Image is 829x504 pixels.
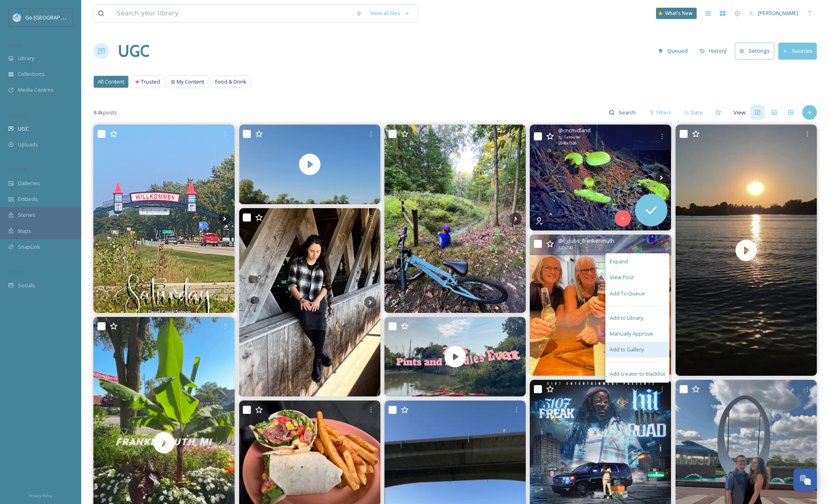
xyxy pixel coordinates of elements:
span: View Post [610,274,634,281]
span: Trusted [141,78,160,86]
a: What's New [656,8,697,19]
img: Hiking, biking and foraging with my oldest boy. Found some Honey Fungus and Gem Studded aka BOOB ... [384,125,526,313]
span: SnapLink [18,243,40,251]
img: Despite the heat and dry weather, fungi are still making an appearance at CNC. Check out these gl... [530,125,671,230]
span: Date [691,109,703,116]
span: Library [18,54,34,62]
span: Collections [18,70,45,78]
img: thumbnail [676,125,817,376]
img: GoGreatLogo_MISkies_RegionalTrails%20%281%29.png [13,13,21,22]
span: Food & Drink [215,78,246,86]
a: View all files [366,5,414,21]
button: Open Chat [793,468,817,492]
span: Add To Queue [610,290,645,297]
span: @ cncmidland [558,127,591,134]
span: Carousel [564,134,581,140]
span: Galleries [18,179,40,187]
a: [PERSON_NAME] [745,5,802,21]
button: Sources [778,43,817,59]
span: Privacy Policy [29,493,52,498]
span: Add to Library [610,314,643,322]
button: Queued [654,43,692,59]
img: Weekend Vibes! #Frankenmuth #TDubs #FoodieFavorites #EatDrinkEnjoy [530,235,671,376]
span: 8.4k posts [93,109,117,116]
span: COLLECT [8,112,26,118]
span: 720 x 720 [558,245,572,251]
img: thumbnail [384,317,526,396]
input: Search your library [112,4,352,22]
span: Expand [610,258,628,265]
button: Settings [735,43,774,59]
span: Filters [656,109,671,116]
span: Maps [18,227,31,235]
span: @ t_dubs_frankenmuth [558,237,614,245]
a: UGC [118,39,149,63]
a: History [696,43,735,59]
span: Manually Approve [610,330,653,338]
button: History [696,43,731,59]
span: MEDIA [8,42,22,48]
span: View: [734,109,747,116]
span: WIDGETS [8,167,27,173]
input: Search [615,104,641,121]
img: So thankful for this beautiful girl! Literally love doing photoshoots with her! #frankenmuth #sis... [239,208,380,396]
span: [PERSON_NAME] [758,9,798,17]
span: All Content [98,78,124,86]
span: SOCIALS [8,269,24,275]
span: Add to Gallery [610,346,644,353]
span: Go [GEOGRAPHIC_DATA] [25,13,85,21]
a: Settings [735,43,778,59]
video: Here are some highlights from the 2025 Pints and Paddles Event! We had excellent weather and an e... [384,317,526,396]
a: Queued [654,43,696,59]
span: Add creator to blacklist [610,370,665,378]
span: 2048 x 1536 [558,140,576,146]
video: Osprey diving and fishing in our lagoon #Osprey #baycitymi #baycitystatepark #michiganstateparks ... [239,125,380,204]
span: Socials [18,282,35,289]
span: Stories [18,211,35,219]
img: #frankenmuth #bavarianinn #girlstrip [93,125,235,313]
span: UGC [18,125,29,133]
span: My Content [177,78,204,86]
span: Media Centres [18,86,54,94]
a: Privacy Policy [29,490,52,500]
img: thumbnail [239,125,380,204]
video: #puremichigan #michigan #baycitymichigan #baycounty #baycity #river [676,125,817,376]
span: Embeds [18,195,38,203]
span: Uploads [18,141,38,149]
